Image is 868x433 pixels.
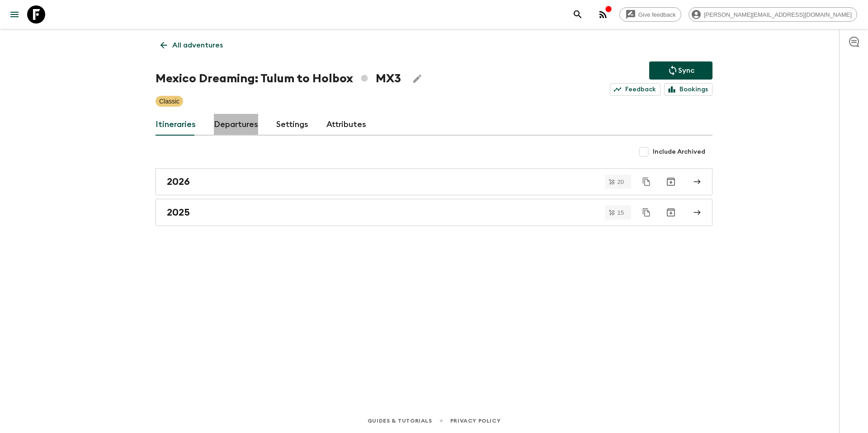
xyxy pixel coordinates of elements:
span: Include Archived [653,147,705,156]
a: 2026 [156,168,712,195]
a: Settings [276,114,308,136]
span: 15 [612,210,629,216]
a: Privacy Policy [450,416,500,426]
a: 2025 [156,199,712,226]
span: Give feedback [633,11,681,18]
button: Duplicate [638,174,655,190]
h2: 2025 [167,207,190,218]
span: 20 [612,179,629,185]
button: search adventures [569,5,587,24]
a: Attributes [326,114,366,136]
h2: 2026 [167,176,190,188]
button: Sync adventure departures to the booking engine [649,61,712,80]
a: All adventures [156,36,228,54]
button: Duplicate [638,204,655,221]
a: Feedback [610,83,660,96]
button: Archive [662,203,680,221]
p: Classic [159,97,179,106]
a: Give feedback [619,7,681,22]
button: Archive [662,173,680,191]
h1: Mexico Dreaming: Tulum to Holbox MX3 [156,70,401,88]
button: menu [5,5,24,24]
a: Itineraries [156,114,196,136]
a: Departures [214,114,258,136]
span: [PERSON_NAME][EMAIL_ADDRESS][DOMAIN_NAME] [699,11,857,18]
a: Bookings [664,83,712,96]
a: Guides & Tutorials [368,416,432,426]
p: All adventures [172,40,223,51]
div: [PERSON_NAME][EMAIL_ADDRESS][DOMAIN_NAME] [689,7,857,22]
button: Edit Adventure Title [408,70,426,88]
p: Sync [678,65,694,76]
